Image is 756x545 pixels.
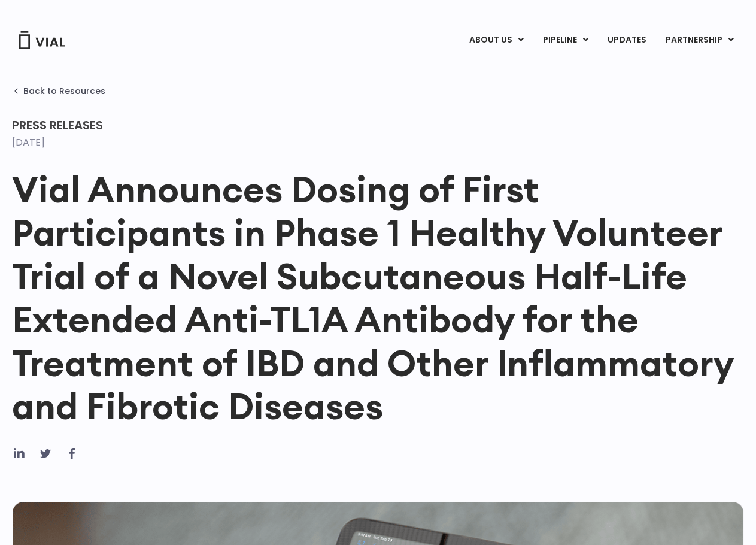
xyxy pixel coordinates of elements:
h1: Vial Announces Dosing of First Participants in Phase 1 Healthy Volunteer Trial of a Novel Subcuta... [12,168,744,428]
div: Share on facebook [65,446,79,461]
time: [DATE] [12,135,45,149]
div: Share on twitter [38,446,53,461]
span: Press Releases [12,117,103,134]
span: Back to Resources [23,86,105,96]
a: UPDATES [598,30,655,50]
a: PARTNERSHIPMenu Toggle [656,30,743,50]
a: Back to Resources [12,86,105,96]
a: PIPELINEMenu Toggle [533,30,597,50]
a: ABOUT USMenu Toggle [460,30,533,50]
img: Vial Logo [18,31,66,49]
div: Share on linkedin [12,446,26,461]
